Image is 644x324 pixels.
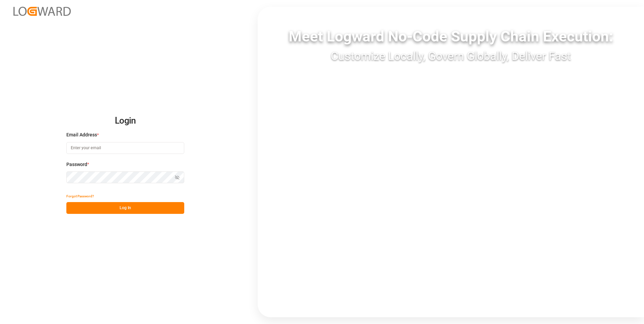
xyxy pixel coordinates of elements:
img: Logward_new_orange.png [13,7,71,16]
span: Password [66,161,87,168]
div: Meet Logward No-Code Supply Chain Execution: [258,25,644,47]
div: Customize Locally, Govern Globally, Deliver Fast [258,47,644,65]
button: Forgot Password? [66,190,94,202]
span: Email Address [66,131,97,138]
input: Enter your email [66,142,184,154]
button: Log In [66,202,184,214]
h2: Login [66,110,184,132]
